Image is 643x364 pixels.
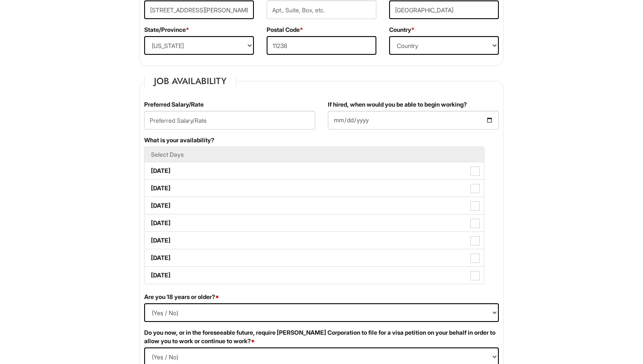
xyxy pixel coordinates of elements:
input: Postal Code [267,36,376,55]
select: Country [389,36,499,55]
label: Are you 18 years or older? [144,293,219,301]
label: [DATE] [145,180,484,197]
legend: Job Availability [144,75,236,87]
h5: Select Days [151,151,478,158]
input: City [389,0,499,19]
label: Country [389,25,415,34]
label: State/Province [144,25,189,34]
label: Preferred Salary/Rate [144,100,204,109]
label: [DATE] [145,197,484,214]
label: [DATE] [145,232,484,249]
label: [DATE] [145,162,484,179]
label: If hired, when would you be able to begin working? [328,100,467,109]
label: What is your availability? [144,136,214,144]
label: [DATE] [145,249,484,266]
input: Street Address [144,0,254,19]
input: Apt., Suite, Box, etc. [267,0,376,19]
input: Preferred Salary/Rate [144,111,315,130]
select: State/Province [144,36,254,55]
label: [DATE] [145,214,484,231]
label: Postal Code [267,25,303,34]
label: [DATE] [145,267,484,284]
label: Do you now, or in the foreseeable future, require [PERSON_NAME] Corporation to file for a visa pe... [144,328,499,345]
select: (Yes / No) [144,303,499,322]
